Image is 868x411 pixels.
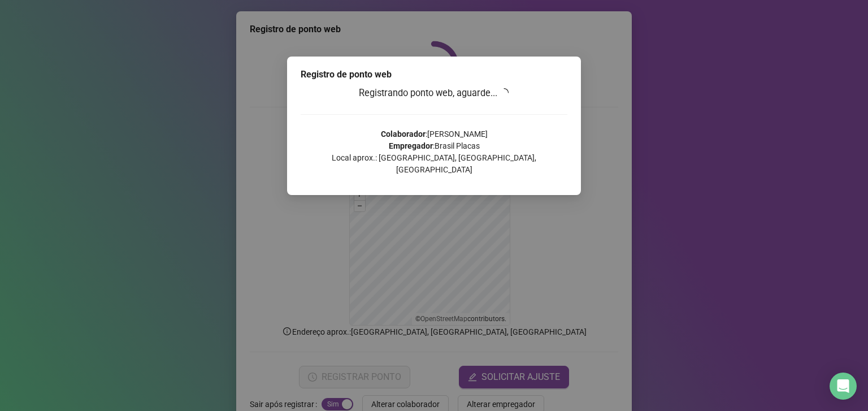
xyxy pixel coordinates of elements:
[301,68,567,81] div: Registro de ponto web
[830,373,857,400] div: Open Intercom Messenger
[301,128,567,176] p: : [PERSON_NAME] : Brasil Placas Local aprox.: [GEOGRAPHIC_DATA], [GEOGRAPHIC_DATA], [GEOGRAPHIC_D...
[381,129,426,139] strong: Colaborador
[389,141,433,150] strong: Empregador
[301,86,567,101] h3: Registrando ponto web, aguarde...
[498,86,511,99] span: loading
